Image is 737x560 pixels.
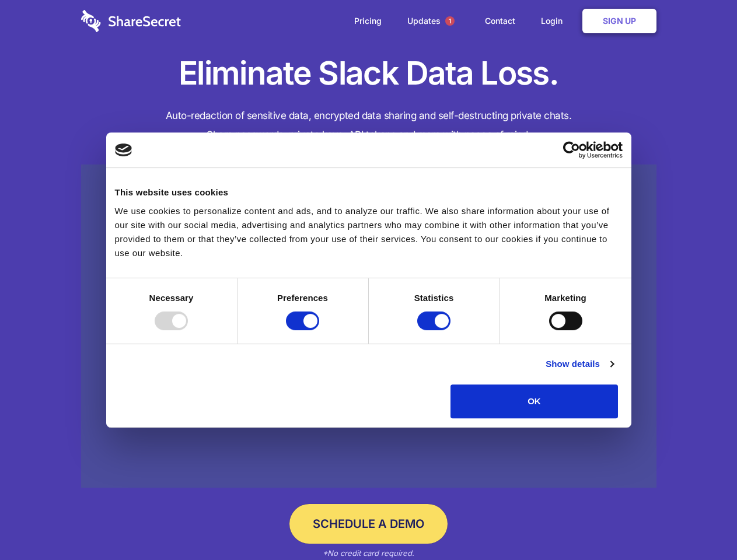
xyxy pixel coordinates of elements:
div: We use cookies to personalize content and ads, and to analyze our traffic. We also share informat... [115,204,623,260]
em: *No credit card required. [323,548,414,558]
a: Show details [546,357,613,371]
a: Contact [473,3,527,39]
a: Schedule a Demo [289,504,448,544]
strong: Preferences [277,293,328,303]
strong: Statistics [414,293,454,303]
span: 1 [445,16,455,26]
a: Wistia video thumbnail [81,164,656,488]
a: Pricing [343,3,393,39]
h4: Auto-redaction of sensitive data, encrypted data sharing and self-destructing private chats. Shar... [81,106,656,145]
div: This website uses cookies [115,185,623,199]
strong: Necessary [149,293,194,303]
img: logo-wordmark-white-trans-d4663122ce5f474addd5e946df7df03e33cb6a1c49d2221995e7729f52c070b2.svg [81,10,181,32]
a: Login [529,3,580,39]
button: OK [450,384,618,418]
strong: Marketing [544,293,586,303]
a: Sign Up [582,9,656,33]
h1: Eliminate Slack Data Loss. [81,52,656,94]
img: logo [115,143,132,156]
a: Usercentrics Cookiebot - opens in a new window [521,141,623,159]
